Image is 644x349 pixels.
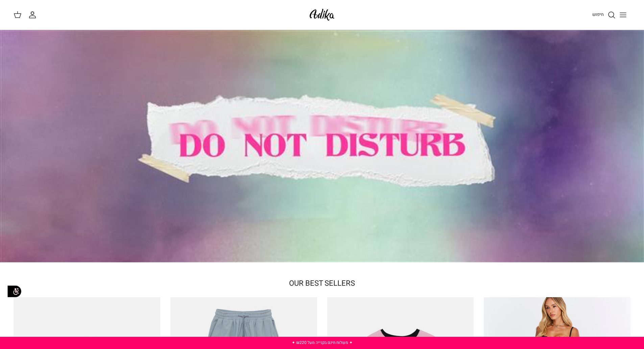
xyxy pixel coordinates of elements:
[616,7,630,22] button: Toggle menu
[308,7,336,23] img: Adika IL
[289,278,355,289] a: OUR BEST SELLERS
[592,11,616,19] a: חיפוש
[28,11,39,19] a: החשבון שלי
[592,11,604,18] span: חיפוש
[292,340,353,346] a: ✦ משלוח חינם בקנייה מעל ₪220 ✦
[5,282,24,301] img: accessibility_icon02.svg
